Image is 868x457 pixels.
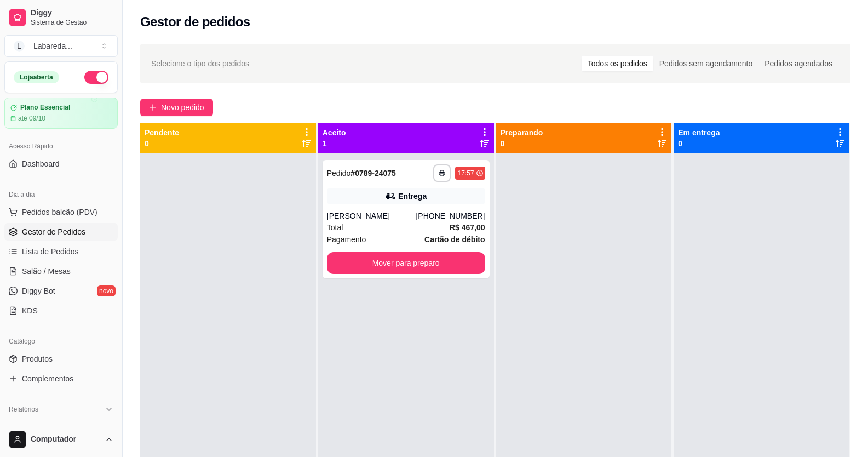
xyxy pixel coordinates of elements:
p: Aceito [323,127,346,138]
span: Relatórios de vendas [22,421,94,432]
span: L [14,41,25,52]
strong: R$ 467,00 [450,223,485,232]
button: Mover para preparo [327,252,485,274]
span: Pedidos balcão (PDV) [22,207,97,218]
a: Gestor de Pedidos [4,223,118,241]
span: Pagamento [327,233,366,245]
span: Complementos [22,373,73,384]
a: Produtos [4,350,118,368]
div: 17:57 [457,169,474,178]
span: Diggy [31,8,113,18]
div: Catálogo [4,333,118,350]
strong: Cartão de débito [424,235,485,244]
span: Novo pedido [161,101,204,113]
span: KDS [22,305,38,316]
div: [PHONE_NUMBER] [416,210,485,221]
button: Pedidos balcão (PDV) [4,203,118,221]
a: Plano Essencialaté 09/10 [4,98,118,129]
p: 0 [145,138,179,149]
a: Lista de Pedidos [4,243,118,260]
span: Selecione o tipo dos pedidos [151,58,249,70]
button: Computador [4,426,118,453]
div: Loja aberta [14,71,59,83]
p: 0 [678,138,720,149]
h2: Gestor de pedidos [140,13,250,31]
article: até 09/10 [18,114,45,123]
button: Alterar Status [84,71,108,84]
span: Pedido [327,169,351,178]
div: Entrega [398,191,427,202]
span: Diggy Bot [22,285,55,296]
a: Salão / Mesas [4,262,118,280]
span: Total [327,221,343,233]
p: Em entrega [678,127,720,138]
p: 0 [501,138,543,149]
button: Select a team [4,35,118,57]
div: Pedidos agendados [758,56,838,71]
p: 1 [323,138,346,149]
a: Relatórios de vendas [4,418,118,436]
div: [PERSON_NAME] [327,210,416,221]
div: Pedidos sem agendamento [653,56,758,71]
div: Todos os pedidos [582,56,653,71]
a: DiggySistema de Gestão [4,4,118,31]
span: Lista de Pedidos [22,246,79,257]
a: Diggy Botnovo [4,282,118,300]
p: Pendente [145,127,179,138]
span: Sistema de Gestão [31,18,113,27]
div: Acesso Rápido [4,138,118,155]
span: Gestor de Pedidos [22,226,85,237]
div: Dia a dia [4,186,118,203]
span: Computador [31,435,100,444]
strong: # 0789-24075 [350,169,396,178]
span: plus [149,104,157,111]
span: Salão / Mesas [22,266,71,277]
div: Labareda ... [33,41,72,52]
article: Plano Essencial [20,104,70,112]
span: Dashboard [22,158,60,169]
span: Produtos [22,353,53,364]
span: Relatórios [9,405,38,414]
a: Complementos [4,370,118,387]
p: Preparando [501,127,543,138]
a: Dashboard [4,155,118,173]
button: Novo pedido [140,99,213,116]
a: KDS [4,302,118,319]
